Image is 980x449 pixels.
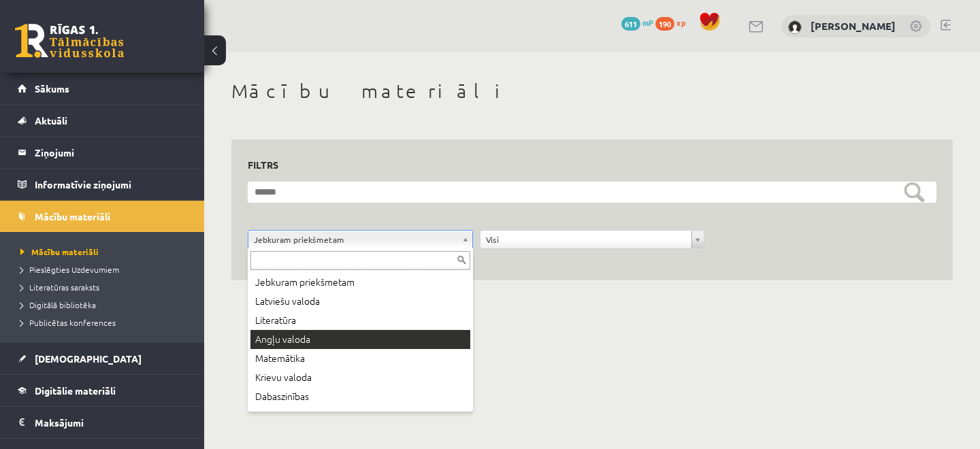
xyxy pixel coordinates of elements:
div: Angļu valoda [250,330,470,349]
div: Literatūra [250,311,470,330]
div: Dabaszinības [250,387,470,406]
div: Datorika [250,406,470,425]
div: Matemātika [250,349,470,368]
div: Latviešu valoda [250,292,470,311]
div: Jebkuram priekšmetam [250,273,470,292]
div: Krievu valoda [250,368,470,387]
